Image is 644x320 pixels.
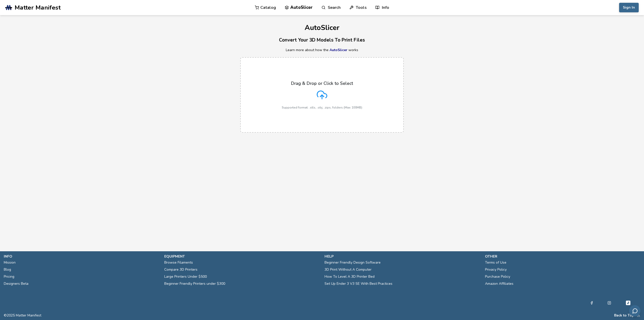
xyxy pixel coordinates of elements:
a: Purchase Policy [485,273,510,280]
a: Terms of Use [485,259,506,266]
a: Set Up Ender 3 V3 SE With Best Practices [325,280,392,287]
p: other [485,254,640,259]
a: 3D Print Without A Computer [325,266,372,273]
a: Mission [4,259,16,266]
a: How To Level A 3D Printer Bed [325,273,375,280]
button: Sign In [619,3,639,12]
span: © 2025 Matter Manifest [4,313,41,317]
a: RSS Feed [637,313,640,317]
a: Instagram [608,300,611,306]
a: Privacy Policy [485,266,507,273]
a: Browse Filaments [164,259,193,266]
a: Beginner Friendly Printers under $300 [164,280,225,287]
a: Amazon Affiliates [485,280,513,287]
a: Facebook [590,300,593,306]
a: Designers Beta [4,280,28,287]
a: Beginner Friendly Design Software [325,259,381,266]
a: Compare 3D Printers [164,266,197,273]
p: Supported format: .stls, .obj, .zips, folders (Max 100MB) [282,106,362,109]
p: help [325,254,480,259]
a: Large Printers Under $500 [164,273,207,280]
button: Send feedback via email [629,305,640,316]
span: Matter Manifest [15,4,61,11]
a: Blog [4,266,11,273]
a: Pricing [4,273,14,280]
a: AutoSlicer [330,48,347,52]
p: info [4,254,159,259]
p: Drag & Drop or Click to Select [291,81,353,86]
button: Back to Top [614,313,634,317]
p: equipment [164,254,320,259]
a: Tiktok [625,300,631,306]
